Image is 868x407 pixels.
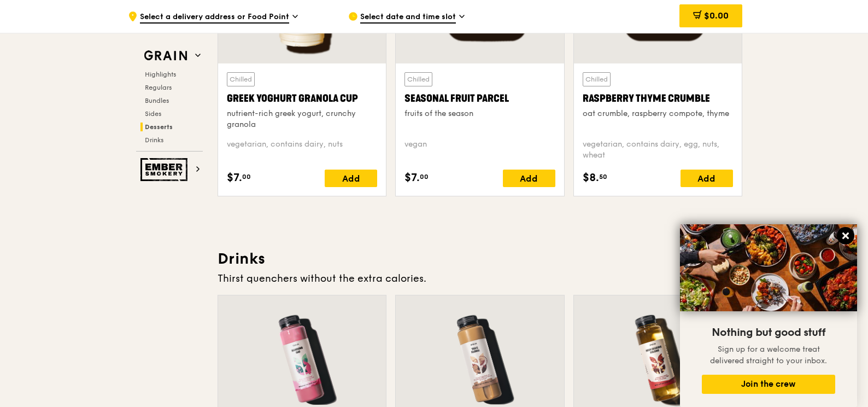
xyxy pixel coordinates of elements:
span: Select date and time slot [360,11,456,24]
div: Add [681,170,733,187]
div: vegetarian, contains dairy, egg, nuts, wheat [583,139,733,161]
div: fruits of the season [404,108,555,119]
span: Sides [145,110,161,118]
span: $0.00 [704,10,729,21]
span: 50 [599,172,607,181]
div: Chilled [583,72,611,86]
button: Close [837,227,854,245]
span: Drinks [145,136,163,144]
button: Join the crew [702,375,835,394]
span: $7. [227,170,242,186]
div: Thirst quenchers without the extra calories. [218,271,742,286]
div: oat crumble, raspberry compote, thyme [583,108,733,119]
div: nutrient-rich greek yogurt, crunchy granola [227,108,377,130]
span: 00 [242,172,251,181]
img: Ember Smokery web logo [140,158,191,181]
span: $8. [583,170,599,186]
div: Add [325,170,377,187]
div: Raspberry Thyme Crumble [583,91,733,106]
span: Sign up for a welcome treat delivered straight to your inbox. [710,345,827,365]
span: Bundles [145,97,169,104]
div: Chilled [227,72,255,86]
div: Seasonal Fruit Parcel [404,91,555,106]
div: Add [503,170,555,187]
span: Regulars [145,84,172,91]
div: Greek Yoghurt Granola Cup [227,91,377,106]
h3: Drinks [218,249,742,269]
span: Desserts [145,123,173,131]
span: $7. [404,170,420,186]
span: Nothing but good stuff [712,326,825,339]
div: vegetarian, contains dairy, nuts [227,139,377,161]
div: Chilled [404,72,432,86]
img: Grain web logo [140,46,191,66]
img: DSC07876-Edit02-Large.jpeg [680,224,857,311]
div: vegan [404,139,555,161]
span: 00 [420,172,429,181]
span: Highlights [145,71,176,78]
span: Select a delivery address or Food Point [140,11,289,24]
